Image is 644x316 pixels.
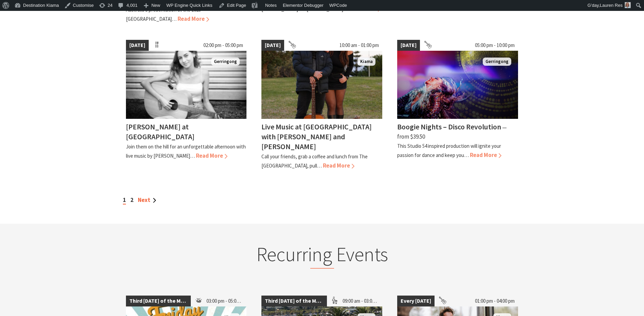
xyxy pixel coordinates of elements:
[189,242,455,269] h2: Recurring Events
[397,51,518,119] img: Boogie Nights
[261,153,368,169] p: Call your friends, grab a coffee and lunch from The [GEOGRAPHIC_DATA], pull…
[470,151,501,159] span: Read More
[397,296,435,306] span: Every [DATE]
[336,40,382,51] span: 10:00 am - 01:00 pm
[397,40,518,171] a: [DATE] 05:00 pm - 10:00 pm Boogie Nights Gerringong Boogie Nights – Disco Revolution ⁠— from $39....
[323,162,354,169] span: Read More
[472,296,518,306] span: 01:00 pm - 04:00 pm
[126,51,247,119] img: Tayah Larsen
[196,152,227,159] span: Read More
[200,40,246,51] span: 02:00 pm - 05:00 pm
[261,51,382,119] img: Em & Ron
[397,122,501,131] h4: Boogie Nights – Disco Revolution
[261,296,327,306] span: Third [DATE] of the Month
[203,296,246,306] span: 03:00 pm - 05:00 pm
[472,40,518,51] span: 05:00 pm - 10:00 pm
[126,296,191,306] span: Third [DATE] of the Month
[357,58,375,66] span: Kiama
[397,40,420,51] span: [DATE]
[397,143,501,158] p: This Studio 54 inspired production will ignite your passion for dance and keep you…
[130,196,133,204] a: 2
[138,196,156,204] a: Next
[261,40,382,171] a: [DATE] 10:00 am - 01:00 pm Em & Ron Kiama Live Music at [GEOGRAPHIC_DATA] with [PERSON_NAME] and ...
[178,15,209,22] span: Read More
[261,122,372,151] h4: Live Music at [GEOGRAPHIC_DATA] with [PERSON_NAME] and [PERSON_NAME]
[625,2,631,8] img: Res-lauren-square-150x150.jpg
[339,296,383,306] span: 09:00 am - 03:00 pm
[483,58,511,66] span: Gerringong
[126,40,149,51] span: [DATE]
[126,143,246,159] p: Join them on the hill for an unforgettable afternoon with live music by [PERSON_NAME]…
[349,5,381,13] span: Read More
[126,122,195,141] h4: [PERSON_NAME] at [GEOGRAPHIC_DATA]
[123,196,126,205] span: 1
[261,40,284,51] span: [DATE]
[397,124,507,140] span: ⁠— from $39.50
[211,58,240,66] span: Gerringong
[600,3,623,8] span: Lauren Res
[126,40,247,171] a: [DATE] 02:00 pm - 05:00 pm Tayah Larsen Gerringong [PERSON_NAME] at [GEOGRAPHIC_DATA] Join them o...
